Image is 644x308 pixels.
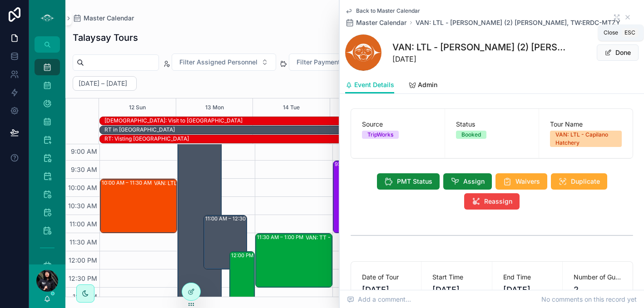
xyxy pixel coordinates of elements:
[574,284,622,296] span: 2
[443,173,492,190] button: Assign
[604,29,618,36] span: Close
[397,177,432,186] span: PMT Status
[104,126,175,134] div: RT in UK
[104,117,243,124] div: [DEMOGRAPHIC_DATA]: Visit to [GEOGRAPHIC_DATA]
[129,98,146,117] button: 12 Sun
[354,80,394,89] span: Event Details
[356,7,420,15] span: Back to Master Calendar
[29,53,65,264] div: scrollable content
[597,44,639,61] button: Done
[69,166,99,173] span: 9:30 AM
[345,18,406,27] a: Master Calendar
[100,179,177,233] div: 10:00 AM – 11:30 AMVAN: LTL - [PERSON_NAME] (2) [PERSON_NAME], TW:ERDC-MTZY
[345,7,420,15] a: Back to Master Calendar
[79,79,127,88] h2: [DATE] – [DATE]
[392,41,570,54] h1: VAN: LTL - [PERSON_NAME] (2) [PERSON_NAME], TW:ERDC-MTZY
[205,98,224,117] button: 13 Mon
[356,18,406,27] span: Master Calendar
[392,54,570,64] span: [DATE]
[416,18,620,27] a: VAN: LTL - [PERSON_NAME] (2) [PERSON_NAME], TW:ERDC-MTZY
[541,295,637,304] span: No comments on this record yet
[154,180,228,187] div: VAN: LTL - [PERSON_NAME] (2) [PERSON_NAME], TW:ERDC-MTZY
[550,120,622,129] span: Tour Name
[69,147,99,155] span: 9:00 AM
[40,11,54,25] img: App logo
[555,131,616,147] div: VAN: LTL - Capilano Hatchery
[495,173,547,190] button: Waivers
[84,14,134,23] span: Master Calendar
[205,215,257,222] div: 11:00 AM – 12:30 PM
[456,120,528,129] span: Status
[66,184,99,191] span: 10:00 AM
[289,54,380,71] button: Select Button
[377,173,440,190] button: PMT Status
[257,234,306,241] div: 11:30 AM – 1:00 PM
[362,273,410,282] span: Date of Tour
[571,177,600,186] span: Duplicate
[362,284,410,296] span: [DATE]
[256,234,332,287] div: 11:30 AM – 1:00 PMVAN: TT - School Program (Private) (19) [PERSON_NAME], [GEOGRAPHIC_DATA]:UYYE-TTID
[347,295,411,304] span: Add a comment...
[66,256,99,264] span: 12:00 PM
[283,98,300,117] button: 14 Tue
[172,54,276,71] button: Select Button
[70,293,99,300] span: 1:00 PM
[104,117,243,125] div: SHAE: Visit to Japan
[409,77,437,95] a: Admin
[551,173,607,190] button: Duplicate
[104,126,175,133] div: RT in [GEOGRAPHIC_DATA]
[503,273,551,282] span: End Time
[67,220,99,228] span: 11:00 AM
[104,135,189,143] div: RT: Visting England
[484,197,512,206] span: Reassign
[73,31,138,44] h1: Talaysay Tours
[333,161,398,233] div: 9:30 AM – 11:30 AMVAN: ST & TO Blended (8) [PERSON_NAME], TW:FGWQ-BZVP
[367,131,393,139] div: TripWorks
[104,135,189,142] div: RT: Visting [GEOGRAPHIC_DATA]
[306,234,380,241] div: VAN: TT - School Program (Private) (19) [PERSON_NAME], [GEOGRAPHIC_DATA]:UYYE-TTID
[464,193,520,210] button: Reassign
[66,202,99,210] span: 10:30 AM
[230,252,255,305] div: 12:00 PM – 1:30 PM
[515,177,540,186] span: Waivers
[204,215,247,269] div: 11:00 AM – 12:30 PM
[362,120,434,129] span: Source
[574,273,622,282] span: Number of Guests
[463,177,485,186] span: Assign
[461,131,481,139] div: Booked
[102,179,154,186] div: 10:00 AM – 11:30 AM
[67,238,99,246] span: 11:30 AM
[231,252,280,259] div: 12:00 PM – 1:30 PM
[297,58,362,67] span: Filter Payment Status
[73,14,134,23] a: Master Calendar
[418,80,437,89] span: Admin
[335,161,385,168] div: 9:30 AM – 11:30 AM
[345,77,394,94] a: Event Details
[179,58,258,67] span: Filter Assigned Personnel
[66,274,99,282] span: 12:30 PM
[432,273,481,282] span: Start Time
[623,29,637,36] span: Esc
